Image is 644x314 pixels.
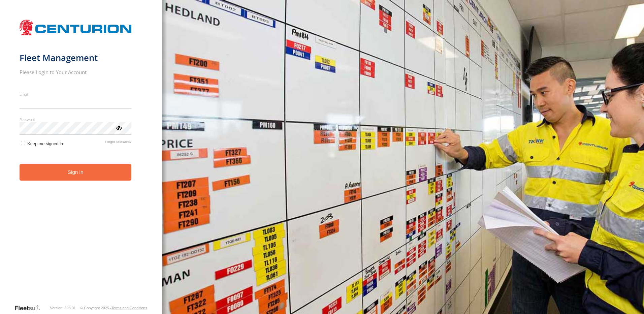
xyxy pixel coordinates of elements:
form: main [20,16,142,304]
span: Keep me signed in [27,141,63,146]
img: Centurion Transport [20,19,132,36]
div: © Copyright 2025 - [80,306,147,310]
div: ViewPassword [115,124,122,131]
input: Keep me signed in [21,141,25,145]
label: Email [20,92,132,97]
a: Forgot password? [105,140,132,146]
h2: Please Login to Your Account [20,69,132,75]
a: Visit our Website [14,305,45,311]
div: Version: 308.01 [50,306,76,310]
button: Sign in [20,164,132,181]
a: Terms and Conditions [111,306,147,310]
h1: Fleet Management [20,52,132,63]
label: Password [20,117,132,122]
